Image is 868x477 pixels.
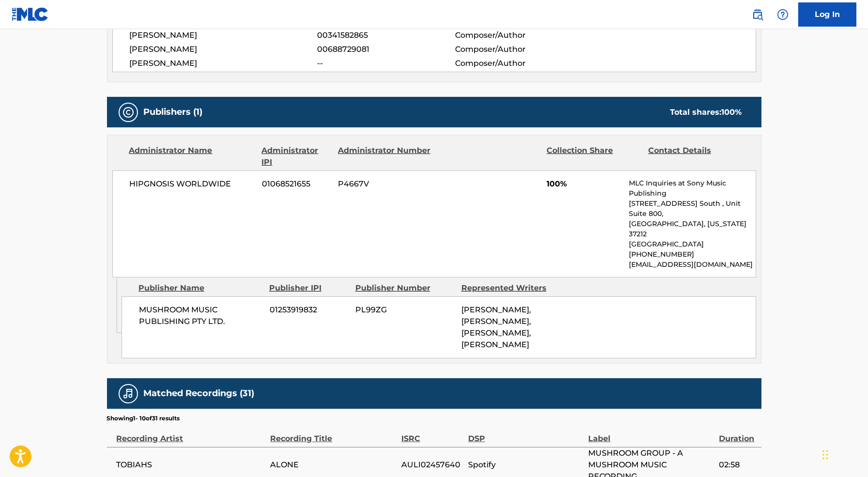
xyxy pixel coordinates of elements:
[670,107,742,118] div: Total shares:
[122,388,134,400] img: Matched Recordings
[130,44,318,55] span: [PERSON_NAME]
[317,30,455,41] span: 00341582865
[777,9,789,20] img: help
[820,431,868,477] iframe: Chat Widget
[355,304,454,316] span: PL99ZG
[629,239,755,249] p: [GEOGRAPHIC_DATA]
[455,30,580,41] span: Composer/Author
[144,388,255,399] h5: Matched Recordings (31)
[338,178,432,190] span: P4667V
[773,5,792,24] div: Help
[117,423,266,445] div: Recording Artist
[798,2,856,27] a: Log In
[271,459,396,471] span: ALONE
[144,107,203,118] h5: Publishers (1)
[139,304,262,327] span: MUSHROOM MUSIC PUBLISHING PTY LTD.
[130,30,318,41] span: [PERSON_NAME]
[338,145,432,168] div: Administrator Number
[629,178,755,199] p: MLC Inquiries at Sony Music Publishing
[271,423,396,445] div: Recording Title
[401,423,463,445] div: ISRC
[629,260,755,270] p: [EMAIL_ADDRESS][DOMAIN_NAME]
[138,282,262,294] div: Publisher Name
[547,178,622,190] span: 100%
[262,178,331,190] span: 01068521655
[129,145,255,168] div: Administrator Name
[401,459,463,471] span: AULI02457640
[719,423,757,445] div: Duration
[455,44,580,55] span: Composer/Author
[130,178,255,190] span: HIPGNOSIS WORLDWIDE
[547,145,640,168] div: Collection Share
[822,440,828,469] div: Drag
[648,145,742,168] div: Contact Details
[629,249,755,260] p: [PHONE_NUMBER]
[752,9,763,20] img: search
[107,414,180,423] p: Showing 1 - 10 of 31 results
[455,58,580,69] span: Composer/Author
[722,108,742,117] span: 100 %
[130,58,318,69] span: [PERSON_NAME]
[588,423,714,445] div: Label
[317,58,455,69] span: --
[355,282,454,294] div: Publisher Number
[317,44,455,55] span: 00688729081
[629,219,755,239] p: [GEOGRAPHIC_DATA], [US_STATE] 37212
[122,107,134,118] img: Publishers
[748,5,767,24] a: Public Search
[117,459,266,471] span: TOBIAHS
[719,459,757,471] span: 02:58
[468,459,583,471] span: Spotify
[269,282,348,294] div: Publisher IPI
[629,199,755,219] p: [STREET_ADDRESS] South , Unit Suite 800,
[461,305,531,349] span: [PERSON_NAME], [PERSON_NAME], [PERSON_NAME], [PERSON_NAME]
[270,304,348,316] span: 01253919832
[262,145,331,168] div: Administrator IPI
[468,423,583,445] div: DSP
[12,7,49,21] img: MLC Logo
[461,282,560,294] div: Represented Writers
